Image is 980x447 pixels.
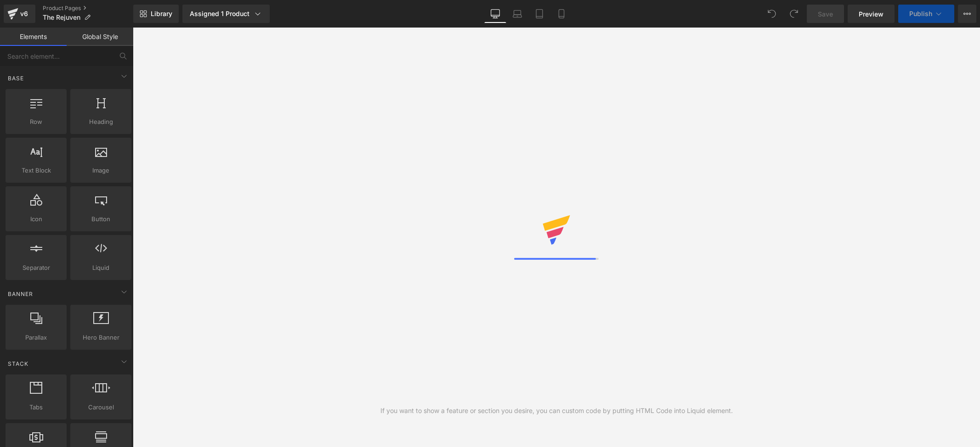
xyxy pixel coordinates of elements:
[8,402,64,412] span: Tabs
[7,359,29,368] span: Stack
[73,214,129,224] span: Button
[190,9,262,18] div: Assigned 1 Product
[8,214,64,224] span: Icon
[73,333,129,342] span: Hero Banner
[67,28,133,46] a: Global Style
[8,333,64,342] span: Parallax
[898,5,954,23] button: Publish
[550,5,572,23] a: Mobile
[7,290,34,298] span: Banner
[848,5,895,23] a: Preview
[528,5,550,23] a: Tablet
[909,10,932,17] span: Publish
[818,9,833,19] span: Save
[380,406,733,416] div: If you want to show a feature or section you desire, you can custom code by putting HTML Code int...
[43,5,133,12] a: Product Pages
[484,5,506,23] a: Desktop
[958,5,976,23] button: More
[506,5,528,23] a: Laptop
[133,5,179,23] a: New Library
[785,5,803,23] button: Redo
[763,5,781,23] button: Undo
[8,263,64,273] span: Separator
[151,10,172,18] span: Library
[8,166,64,175] span: Text Block
[73,117,129,127] span: Heading
[8,117,64,127] span: Row
[7,74,25,83] span: Base
[73,402,129,412] span: Carousel
[73,263,129,273] span: Liquid
[18,8,30,20] div: v6
[859,9,884,19] span: Preview
[43,14,80,21] span: The Rejuven
[73,166,129,175] span: Image
[4,5,35,23] a: v6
